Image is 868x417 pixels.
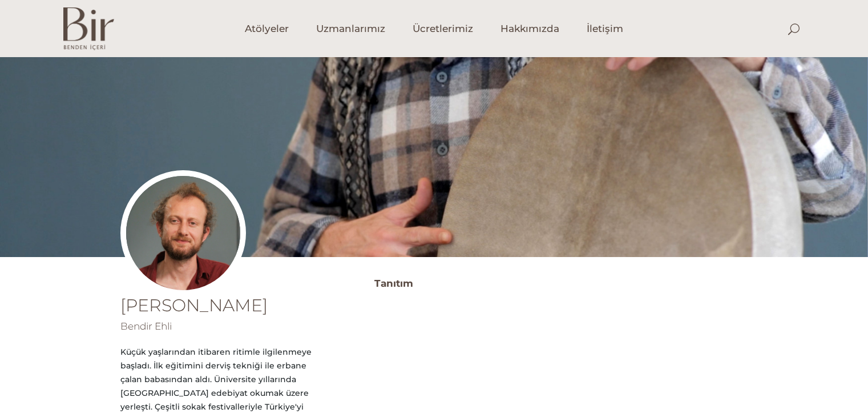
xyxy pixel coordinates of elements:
span: Atölyeler [245,22,289,35]
span: Bendir Ehli [120,320,172,332]
span: Hakkımızda [500,22,559,35]
h3: Tanıtım [374,274,748,292]
span: Ücretlerimiz [413,22,473,35]
span: Uzmanlarımız [316,22,385,35]
img: faysalmacit-300x300.jpg [120,170,246,296]
span: İletişim [587,22,623,35]
h1: [PERSON_NAME] [120,297,312,314]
